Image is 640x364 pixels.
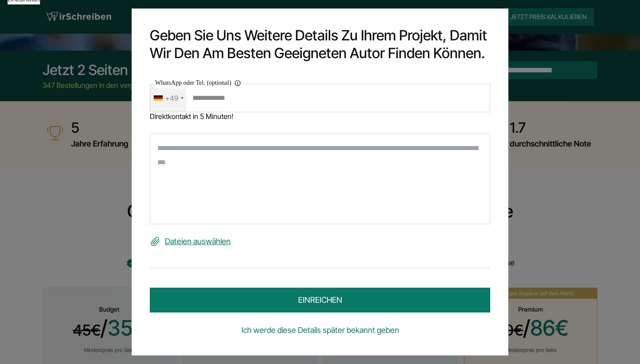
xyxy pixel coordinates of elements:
[150,288,490,313] button: einreichen
[150,84,186,112] div: Telephone country code
[150,112,490,120] div: Direktkontakt in 5 Minuten!
[165,91,178,105] div: +49
[150,27,490,62] h2: Geben Sie uns weitere Details zu Ihrem Projekt, damit wir den am besten geeigneten Autor finden k...
[150,323,490,337] a: Ich werde diese Details später bekannt geben
[155,78,245,88] label: WhatsApp oder Tel. (optional)
[150,234,490,249] label: Dateien auswählen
